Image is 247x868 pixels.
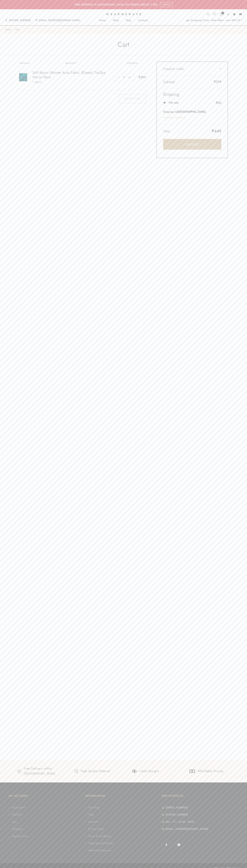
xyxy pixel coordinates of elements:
span: Refund and Returns [88,849,111,852]
div: Shipping to . [163,110,221,114]
a: Checkout [9,827,85,831]
div: High Quality Material [81,769,110,774]
a: Shop [109,19,122,22]
span: ₹ [216,101,218,105]
a: Contacts [85,820,162,824]
span: 399 [138,75,146,80]
span: Shipping and Delivery [88,841,114,845]
span: Our Blog [88,806,99,809]
a: Wearmerave [106,13,141,16]
a: Refund and Returns [85,849,162,852]
a: Terms & Conditions [85,834,162,838]
span: Contacts [88,820,99,824]
span: Mon - Fri: 10:00 - 18:00 [165,820,194,824]
strong: [GEOGRAPHIC_DATA] [177,110,206,114]
div: Latest Designs [139,769,159,774]
div: Affordable Pricing [198,769,223,774]
p: INFORMATION [85,793,105,799]
span: Wearmerave [106,13,143,16]
div: Shipping [163,92,221,97]
input: Update cart [119,94,146,103]
a: Our Blog [85,806,162,809]
a: [PHONE_NUMBER] [162,813,238,816]
span: [PHONE_NUMBER] [165,813,188,816]
span: Wishlist [11,813,21,816]
a: [EMAIL_ADDRESS][DOMAIN_NAME] [162,827,238,831]
a: Checkout [163,139,221,150]
input: Qty [120,73,128,81]
div: Jaw Dropping Prices ! Best offers - over 40% off ! [186,19,242,22]
a: Cart [9,820,85,824]
span: ₹ [138,75,140,80]
a: My account [9,806,85,809]
span: 399 [36,80,42,84]
th: Quantity [32,62,114,65]
span: Privacy Policy [88,827,104,831]
a: Contacts [135,19,151,22]
span: Cart [11,820,17,824]
span: Checkout [11,827,23,831]
a: Coupon code [163,66,221,71]
span: ₹ [211,128,214,134]
p: OUR CONTACTS [162,793,183,799]
a: 1 [220,13,223,17]
span: 1 [221,12,224,14]
span: FAQ [88,813,94,816]
span: ₹ [214,79,216,84]
span: [EMAIL_ADDRESS][DOMAIN_NAME] [165,827,208,831]
span: Terms & Conditions [88,834,111,838]
th: Subtotal [163,79,195,84]
a: Wishlist [9,813,85,816]
th: Product [19,62,32,65]
a: Soft Rayon Women Kurta Fabric (Green) Tie-Dye Mirror Work [32,70,110,80]
span: [STREET_ADDRESS] [165,806,188,809]
th: Total [163,128,195,134]
a: Shipping and Delivery [85,841,162,845]
a: Privacy Policy [85,827,162,831]
a: Register Now [9,834,85,838]
a: Blog [122,19,135,22]
div: Free Delivery within [GEOGRAPHIC_DATA] [24,766,57,776]
span: 50 [211,101,221,105]
span: 1 x [32,80,42,84]
a: Dismiss [160,2,173,7]
a: Change address [163,116,185,119]
p: MY ACCOUNT [9,793,28,799]
span: 449 [211,128,221,134]
a: [PHONE_NUMBER] [9,18,31,22]
label: Flat rate: [169,101,221,105]
a: FAQ [85,813,162,816]
span: ₹ [36,80,37,84]
a: Home [5,28,11,31]
span: 399 [214,79,221,84]
a: Home [95,19,109,22]
span: Cart [16,28,19,31]
th: Subtotal [114,62,138,65]
h1: Cart [17,34,230,55]
a: [EMAIL_ADDRESS][DOMAIN_NAME] [39,18,80,22]
span: Register Now [11,834,28,838]
span: My account [11,806,25,809]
